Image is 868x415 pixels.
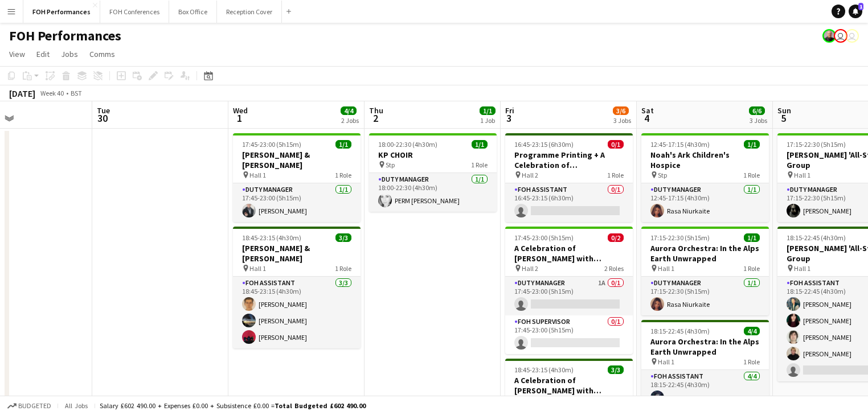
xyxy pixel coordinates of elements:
span: 1/1 [744,233,760,242]
span: 1 Role [743,264,760,273]
h3: A Celebration of [PERSON_NAME] with [PERSON_NAME] and [PERSON_NAME] [505,243,633,264]
button: FOH Conferences [100,1,169,23]
app-card-role: Duty Manager1/118:00-22:30 (4h30m)PERM [PERSON_NAME] [369,173,497,212]
app-job-card: 17:45-23:00 (5h15m)1/1[PERSON_NAME] & [PERSON_NAME] Hall 11 RoleDuty Manager1/117:45-23:00 (5h15m... [233,133,361,222]
app-job-card: 18:45-23:15 (4h30m)3/3[PERSON_NAME] & [PERSON_NAME] Hall 11 RoleFOH Assistant3/318:45-23:15 (4h30... [233,227,361,348]
app-card-role: Duty Manager1/117:45-23:00 (5h15m)[PERSON_NAME] [233,183,361,222]
span: 12:45-17:15 (4h30m) [650,140,710,149]
span: 1/1 [744,140,760,149]
span: Hall 2 [522,264,538,273]
span: 17:45-23:00 (5h15m) [514,233,574,242]
app-user-avatar: Visitor Services [834,29,847,43]
span: 1 Role [743,171,760,179]
a: Comms [85,47,120,61]
span: Hall 1 [794,264,810,273]
span: 1 [858,3,863,10]
span: Sun [777,105,791,116]
span: Budgeted [18,402,51,410]
h3: A Celebration of [PERSON_NAME] with [PERSON_NAME] and [PERSON_NAME] [505,375,633,396]
h1: FOH Performances [9,27,121,44]
span: All jobs [63,401,90,410]
span: 2 Roles [604,264,624,273]
a: Jobs [56,47,83,61]
span: Comms [89,49,115,59]
button: Box Office [169,1,217,23]
span: 17:15-22:30 (5h15m) [650,233,710,242]
div: 3 Jobs [750,116,767,125]
h3: Aurora Orchestra: In the Alps Earth Unwrapped [641,243,769,264]
span: 6/6 [749,106,765,115]
span: 18:45-23:15 (4h30m) [514,365,574,374]
span: 4/4 [744,327,760,335]
span: 4/4 [341,106,357,115]
span: 1 Role [607,171,624,179]
span: 1 [231,112,248,125]
button: Budgeted [6,400,53,412]
a: View [5,47,30,61]
span: 16:45-23:15 (6h30m) [514,140,574,149]
span: Stp [658,171,667,179]
span: Thu [369,105,383,116]
h3: Programme Printing + A Celebration of [PERSON_NAME] with [PERSON_NAME] and [PERSON_NAME] [505,150,633,170]
app-job-card: 12:45-17:15 (4h30m)1/1Noah's Ark Children's Hospice Stp1 RoleDuty Manager1/112:45-17:15 (4h30m)Ra... [641,133,769,222]
div: BST [71,89,82,97]
span: 2 [367,112,383,125]
span: 1/1 [480,106,496,115]
app-card-role: FOH Assistant0/116:45-23:15 (6h30m) [505,183,633,222]
div: Salary £602 490.00 + Expenses £0.00 + Subsistence £0.00 = [100,401,366,410]
span: 17:45-23:00 (5h15m) [242,140,301,149]
span: 5 [776,112,791,125]
span: View [9,49,25,59]
div: 2 Jobs [341,116,359,125]
span: 17:15-22:30 (5h15m) [787,140,846,149]
app-card-role: FOH Assistant3/318:45-23:15 (4h30m)[PERSON_NAME][PERSON_NAME][PERSON_NAME] [233,277,361,348]
span: 1/1 [335,140,351,149]
span: 1 Role [471,161,488,169]
span: Fri [505,105,514,116]
span: Week 40 [38,89,66,97]
div: 1 Job [480,116,495,125]
span: 4 [640,112,654,125]
span: 18:15-22:45 (4h30m) [787,233,846,242]
app-card-role: FOH Supervisor0/117:45-23:00 (5h15m) [505,315,633,354]
span: Sat [641,105,654,116]
a: 1 [849,5,862,18]
span: Tue [97,105,110,116]
div: 17:45-23:00 (5h15m)0/2A Celebration of [PERSON_NAME] with [PERSON_NAME] and [PERSON_NAME] Hall 22... [505,227,633,354]
span: Edit [36,49,50,59]
app-job-card: 16:45-23:15 (6h30m)0/1Programme Printing + A Celebration of [PERSON_NAME] with [PERSON_NAME] and ... [505,133,633,222]
span: 0/1 [608,140,624,149]
h3: Aurora Orchestra: In the Alps Earth Unwrapped [641,336,769,357]
span: Wed [233,105,248,116]
app-job-card: 17:15-22:30 (5h15m)1/1Aurora Orchestra: In the Alps Earth Unwrapped Hall 11 RoleDuty Manager1/117... [641,227,769,315]
span: Hall 1 [658,358,674,366]
span: Hall 1 [249,171,266,179]
span: Hall 1 [658,264,674,273]
span: Hall 2 [522,171,538,179]
span: 18:15-22:45 (4h30m) [650,327,710,335]
div: [DATE] [9,88,35,99]
span: Hall 1 [249,264,266,273]
h3: [PERSON_NAME] & [PERSON_NAME] [233,243,361,264]
span: 1 Role [335,171,351,179]
button: Reception Cover [217,1,282,23]
span: 1/1 [472,140,488,149]
span: Stp [386,161,395,169]
span: Total Budgeted £602 490.00 [275,401,366,410]
app-user-avatar: PERM Chris Nye [822,29,836,43]
span: 1 Role [335,264,351,273]
button: FOH Performances [23,1,100,23]
app-user-avatar: Visitor Services [845,29,859,43]
app-job-card: 18:00-22:30 (4h30m)1/1KP CHOIR Stp1 RoleDuty Manager1/118:00-22:30 (4h30m)PERM [PERSON_NAME] [369,133,497,212]
app-card-role: Duty Manager1/117:15-22:30 (5h15m)Rasa Niurkaite [641,277,769,315]
span: 18:45-23:15 (4h30m) [242,233,301,242]
span: 3/3 [335,233,351,242]
span: Hall 1 [794,171,810,179]
span: 3/3 [608,365,624,374]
